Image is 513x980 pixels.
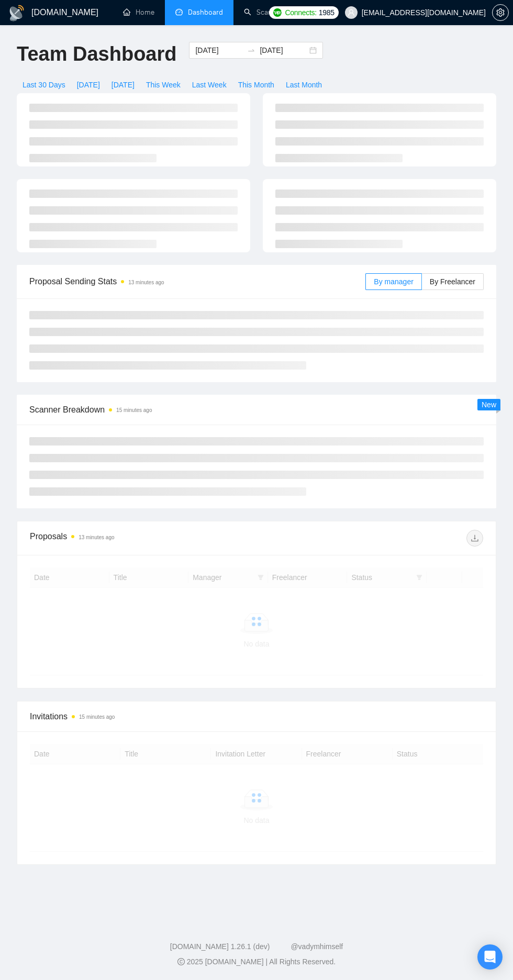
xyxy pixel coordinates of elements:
[492,4,509,21] button: setting
[286,79,322,91] span: Last Month
[430,277,475,286] span: By Freelancer
[493,8,508,17] span: setting
[8,5,25,21] img: logo
[260,44,307,56] input: End date
[106,76,140,93] button: [DATE]
[111,79,135,91] span: [DATE]
[79,714,115,720] time: 15 minutes ago
[77,79,100,91] span: [DATE]
[177,958,185,965] span: copyright
[140,76,186,93] button: This Week
[477,944,503,970] div: Open Intercom Messenger
[79,534,114,540] time: 13 minutes ago
[348,9,355,16] span: user
[146,79,181,91] span: This Week
[128,280,164,285] time: 13 minutes ago
[71,76,106,93] button: [DATE]
[291,942,343,951] a: @vadymhimself
[175,8,183,16] span: dashboard
[30,530,256,547] div: Proposals
[23,79,65,91] span: Last 30 Days
[170,942,270,951] a: [DOMAIN_NAME] 1.26.1 (dev)
[280,76,328,93] button: Last Month
[244,8,283,17] a: searchScanner
[116,407,152,413] time: 15 minutes ago
[192,79,227,91] span: Last Week
[482,400,496,409] span: New
[17,42,176,66] h1: Team Dashboard
[374,277,413,286] span: By manager
[123,8,154,17] a: homeHome
[188,8,223,17] span: Dashboard
[17,76,71,93] button: Last 30 Days
[285,7,316,18] span: Connects:
[247,46,255,54] span: to
[186,76,232,93] button: Last Week
[30,710,483,723] span: Invitations
[492,8,509,17] a: setting
[232,76,280,93] button: This Month
[29,403,484,416] span: Scanner Breakdown
[29,275,365,288] span: Proposal Sending Stats
[238,79,274,91] span: This Month
[8,956,505,967] div: 2025 [DOMAIN_NAME] | All Rights Reserved.
[247,46,255,54] span: swap-right
[319,7,334,18] span: 1985
[195,44,243,56] input: Start date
